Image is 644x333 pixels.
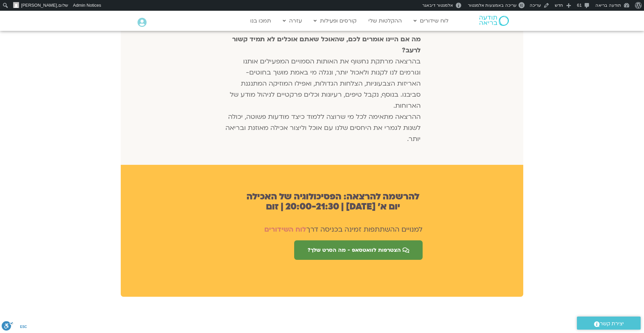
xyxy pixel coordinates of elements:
strong: מה אם היינו אומרים לכם, שהאוכל שאתם אוכלים לא תמיד קשור לרעב? [232,35,421,55]
h2: להרשמה להרצאה: הפסיכולוגיה של האכילה יום א׳ [DATE] | 20:00-21:30 | זום​ [243,192,423,212]
a: עזרה [279,14,305,27]
p: בהרצאה מרתקת נחשוף את האותות הסמויים המפעילים אותנו וגורמים לנו לקנות ולאכול יותר, ונגלה מי באמת ... [223,34,421,145]
img: תודעה בריאה [479,16,509,26]
span: הצטרפות לוואטסאפ - מה הסרט שלך? [308,247,401,253]
a: קורסים ופעילות [310,14,360,27]
span: עריכה באמצעות אלמנטור [468,3,517,8]
a: יצירת קשר [577,317,641,330]
a: לוח שידורים [410,14,452,27]
p: למנויים ההשתתפות זמינה בכניסה דרך [264,224,423,236]
span: [PERSON_NAME] [21,3,57,8]
a: תמכו בנו [247,14,274,27]
span: יצירת קשר [600,319,624,328]
a: לוח השידורים [264,225,306,234]
a: ההקלטות שלי [365,14,405,27]
a: הצטרפות לוואטסאפ - מה הסרט שלך? [294,240,423,260]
